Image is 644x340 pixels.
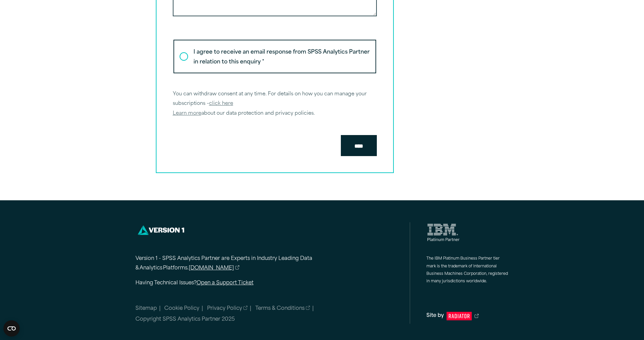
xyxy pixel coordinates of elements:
p: The IBM Platinum Business Partner tier mark is the trademark of International Business Machines C... [426,255,509,286]
button: Open CMP widget [3,320,20,337]
nav: Minor links within the footer [135,305,410,324]
a: Terms & Conditions [255,305,310,313]
a: Site by Radiator Digital [426,311,509,321]
svg: Radiator Digital [446,312,472,320]
a: [DOMAIN_NAME] [189,264,240,273]
a: Privacy Policy [207,305,248,313]
span: You can withdraw consent at any time. For details on how you can manage your subscriptions – abou... [173,92,367,116]
a: click here [209,101,233,106]
a: Learn more [173,111,201,116]
label: I agree to receive an email response from SPSS Analytics Partner in relation to this enquiry * [173,40,376,73]
span: Site by [426,311,444,321]
span: Copyright SPSS Analytics Partner 2025 [135,317,235,322]
a: Cookie Policy [164,306,199,311]
p: Version 1 - SPSS Analytics Partner are Experts in Industry Leading Data & Analytics Platforms. [135,254,339,274]
p: Having Technical Issues? [135,279,339,288]
a: Open a Support Ticket [197,281,254,286]
a: Sitemap [135,306,157,311]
